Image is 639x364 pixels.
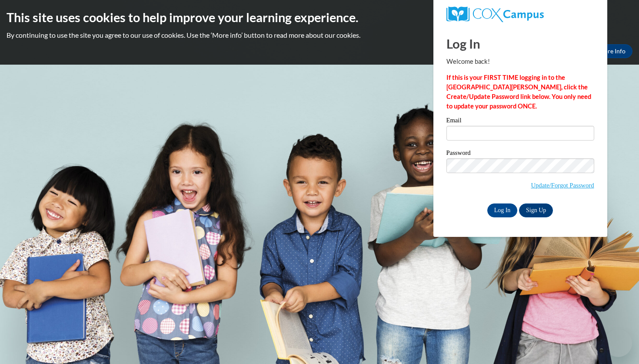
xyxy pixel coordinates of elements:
a: COX Campus [446,7,594,22]
label: Email [446,117,594,126]
p: Welcome back! [446,57,594,66]
input: Log In [487,203,518,217]
img: COX Campus [446,7,544,22]
p: By continuing to use the site you agree to our use of cookies. Use the ‘More info’ button to read... [7,30,632,40]
label: Password [446,150,594,158]
a: Update/Forgot Password [531,182,594,189]
h1: Log In [446,35,594,52]
a: More Info [592,44,632,58]
strong: If this is your FIRST TIME logging in to the [GEOGRAPHIC_DATA][PERSON_NAME], click the Create/Upd... [446,74,591,110]
iframe: Button to launch messaging window [604,329,632,357]
h2: This site uses cookies to help improve your learning experience. [7,9,632,26]
a: Sign Up [519,203,553,217]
